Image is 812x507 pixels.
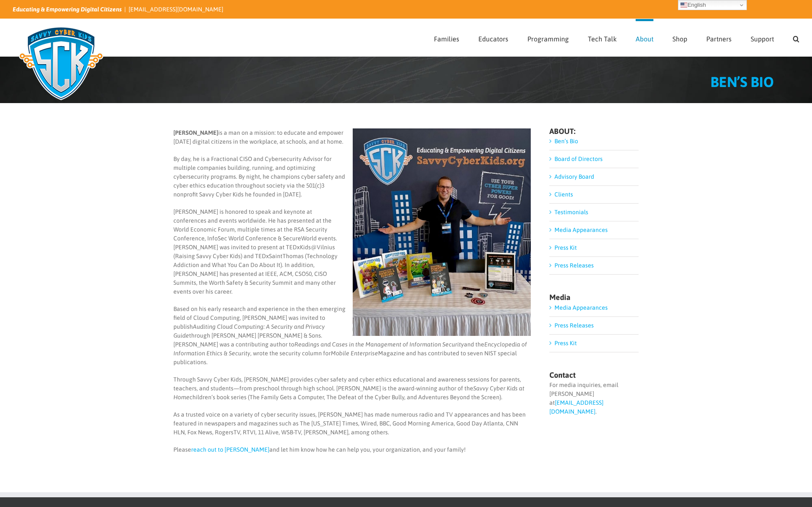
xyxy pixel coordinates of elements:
a: Ben’s Bio [554,138,578,144]
b: [PERSON_NAME] [173,129,218,136]
p: Through Savvy Cyber Kids, [PERSON_NAME] provides cyber safety and cyber ethics educational and aw... [173,375,531,402]
span: About [636,35,653,42]
a: Programming [527,19,569,56]
a: [EMAIL_ADDRESS][DOMAIN_NAME] [129,6,223,13]
p: is a man on a mission: to educate and empower [DATE] digital citizens in the workplace, at school... [173,128,531,146]
i: Educating & Empowering Digital Citizens [13,6,122,13]
i: Auditing Cloud Computing: A Security and Privacy Guide [173,323,325,339]
span: Educators [478,35,508,42]
a: Testimonials [554,209,588,215]
h4: Contact [549,371,639,379]
nav: Main Menu [434,19,799,56]
a: Support [751,19,774,56]
a: Press Kit [554,340,577,346]
div: For media inquiries, email [PERSON_NAME] at . [549,381,639,416]
img: en [680,2,687,8]
span: BEN’S BIO [710,74,774,90]
a: Partners [706,19,732,56]
p: [PERSON_NAME] is honored to speak and keynote at conferences and events worldwide. He has present... [173,207,531,296]
p: Based on his early research and experience in the then emerging field of Cloud Computing, [PERSON... [173,305,531,367]
h4: ABOUT: [549,128,639,135]
a: Search [793,19,799,56]
span: Tech Talk [588,35,617,42]
i: Mobile Enterprise [331,350,378,357]
a: reach out to [PERSON_NAME] [191,446,269,453]
a: [EMAIL_ADDRESS][DOMAIN_NAME] [549,399,604,415]
a: About [636,19,653,56]
a: Educators [478,19,508,56]
a: Families [434,19,459,56]
a: Media Appearances [554,304,608,311]
span: Programming [527,35,569,42]
a: Tech Talk [588,19,617,56]
i: Encyclopedia of Information Ethics & Security [173,341,527,357]
a: Press Releases [554,322,594,329]
i: Readings and Cases in the Management of Information Security [294,341,464,348]
h4: Media [549,294,639,301]
a: Media Appearances [554,226,608,233]
p: As a trusted voice on a variety of cyber security issues, [PERSON_NAME] has made numerous radio a... [173,410,531,437]
p: Please and let him know how he can help you, your organization, and your family! [173,445,531,454]
img: Savvy Cyber Kids Logo [13,21,110,106]
a: Shop [672,19,687,56]
span: Shop [672,35,687,42]
span: Partners [706,35,732,42]
span: Families [434,35,459,42]
a: Press Releases [554,262,594,269]
a: Advisory Board [554,173,594,180]
span: Support [751,35,774,42]
i: Savvy Cyber Kids at Home [173,385,524,401]
a: Press Kit [554,244,577,251]
a: Clients [554,191,573,198]
a: Board of Directors [554,155,603,162]
span: By day, he is a Fractional CISO and Cybersecurity Advisor for multiple companies building, runnin... [173,155,345,198]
